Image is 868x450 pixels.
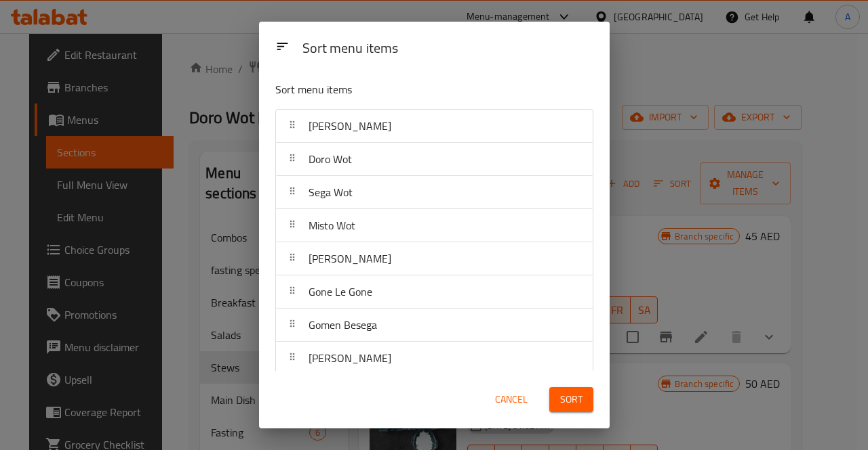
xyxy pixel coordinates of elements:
div: Misto Wot [276,209,593,242]
span: Misto Wot [309,215,355,235]
span: [PERSON_NAME] [309,348,391,368]
div: Sega Wot [276,176,593,209]
span: Cancel [495,391,528,408]
div: Gomen Besega [276,309,593,342]
div: Doro Wot [276,143,593,176]
p: Sort menu items [275,81,528,98]
span: Sort [560,391,583,408]
div: Gone Le Gone [276,275,593,309]
button: Cancel [490,387,533,412]
div: Sort menu items [297,34,599,64]
span: [PERSON_NAME] [309,248,391,269]
span: Gone Le Gone [309,282,372,302]
span: Gomen Besega [309,315,377,335]
span: [PERSON_NAME] [309,116,391,136]
div: [PERSON_NAME] [276,110,593,143]
span: Sega Wot [309,182,353,202]
button: Sort [549,387,593,412]
span: Doro Wot [309,149,352,169]
div: [PERSON_NAME] [276,342,593,375]
div: [PERSON_NAME] [276,242,593,275]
